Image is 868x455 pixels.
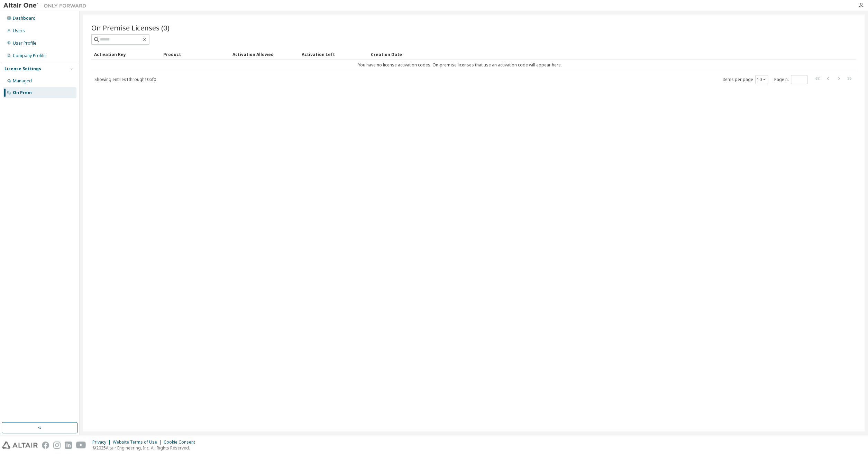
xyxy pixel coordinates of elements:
div: User Profile [13,40,36,46]
img: altair_logo.svg [2,442,38,449]
div: Creation Date [371,49,826,60]
td: You have no license activation codes. On-premise licenses that use an activation code will appear... [91,60,829,70]
div: Activation Key [94,49,158,60]
button: 10 [757,77,766,82]
div: Dashboard [13,16,36,21]
span: Items per page [722,75,768,84]
img: youtube.svg [76,442,86,449]
img: Altair One [3,2,90,9]
span: Showing entries 1 through 10 of 0 [94,76,156,82]
img: linkedin.svg [65,442,72,449]
img: facebook.svg [42,442,49,449]
span: On Premise Licenses (0) [91,23,170,33]
div: Privacy [92,439,113,445]
div: Activation Left [302,49,365,60]
div: Cookie Consent [164,439,199,445]
div: Website Terms of Use [113,439,164,445]
div: Product [163,49,227,60]
div: Managed [13,78,32,84]
div: Activation Allowed [232,49,296,60]
img: instagram.svg [53,442,61,449]
div: License Settings [4,66,41,72]
div: Company Profile [13,53,46,58]
span: Page n. [774,75,807,84]
p: © 2025 Altair Engineering, Inc. All Rights Reserved. [92,445,199,451]
div: Users [13,28,25,34]
div: On Prem [13,90,32,95]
